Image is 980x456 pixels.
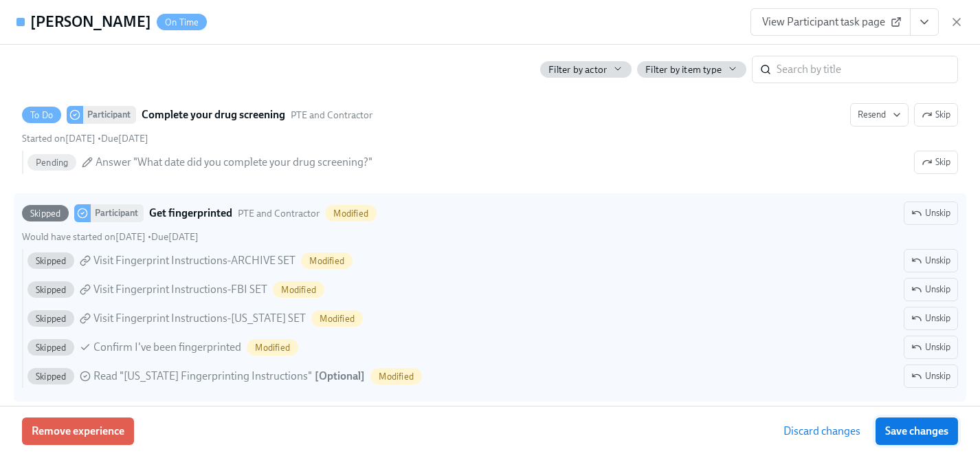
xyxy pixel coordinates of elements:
span: Unskip [911,206,950,220]
span: Unskip [911,254,950,268]
span: Modified [311,314,363,324]
span: Skipped [27,314,74,324]
div: [ Optional ] [315,369,365,384]
span: Skipped [27,256,74,266]
span: Modified [325,208,377,219]
div: • [22,132,148,145]
span: Tuesday, October 21st 2025, 9:00 am [101,133,148,144]
span: On Time [157,17,207,28]
input: Search by title [777,56,958,83]
span: Modified [370,371,422,382]
button: View task page [910,8,939,36]
strong: Complete your drug screening [142,107,285,123]
button: SkippedParticipantGet fingerprintedPTE and ContractorModifiedUnskipWould have started on[DATE] •D... [904,336,958,359]
button: SkippedParticipantGet fingerprintedPTE and ContractorModifiedUnskipWould have started on[DATE] •D... [904,278,958,301]
span: Discard changes [783,424,860,438]
span: Read "[US_STATE] Fingerprinting Instructions" [93,369,312,384]
button: Discard changes [774,417,870,445]
h4: [PERSON_NAME] [30,12,151,32]
span: Unskip [911,340,950,354]
button: Save changes [876,417,958,445]
span: Skipped [27,343,74,353]
span: Resend [858,108,901,122]
strong: Get fingerprinted [149,205,232,221]
span: Modified [273,285,324,295]
span: View Participant task page [762,15,899,29]
button: To DoParticipantComplete your drug screeningPTE and ContractorResendSkipStarted on[DATE] •Due[DAT... [914,151,958,174]
span: Unskip [911,369,950,383]
div: Participant [91,204,144,222]
span: Filter by item type [645,63,722,76]
span: Visit Fingerprint Instructions-FBI SET [93,282,267,297]
span: Tuesday, October 14th 2025, 6:12 pm [22,133,96,144]
span: Visit Fingerprint Instructions-ARCHIVE SET [93,253,296,268]
span: Visit Fingerprint Instructions-[US_STATE] SET [93,311,306,326]
span: Skip [922,108,950,122]
span: Answer "What date did you complete your drug screening?" [96,155,372,170]
button: SkippedParticipantGet fingerprintedPTE and ContractorModifiedWould have started on[DATE] •Due[DAT... [904,202,958,225]
button: Filter by actor [540,61,632,78]
span: To Do [22,110,61,120]
span: Modified [301,256,353,266]
span: Remove experience [32,424,124,438]
button: To DoParticipantComplete your drug screeningPTE and ContractorSkipStarted on[DATE] •Due[DATE] Pen... [850,103,909,127]
span: Unskip [911,283,950,296]
button: Remove experience [22,417,134,445]
a: View Participant task page [750,8,911,36]
span: Skipped [22,208,69,219]
button: Filter by item type [637,61,746,78]
span: This task uses the "PTE and Contractor" audience [291,109,372,122]
span: Confirm I've been fingerprinted [93,340,241,355]
button: To DoParticipantComplete your drug screeningPTE and ContractorResendStarted on[DATE] •Due[DATE] P... [914,103,958,127]
span: Tuesday, October 14th 2025, 6:11 pm [22,231,146,243]
span: Tuesday, October 21st 2025, 9:00 am [151,231,199,243]
button: SkippedParticipantGet fingerprintedPTE and ContractorModifiedUnskipWould have started on[DATE] •D... [904,249,958,272]
button: SkippedParticipantGet fingerprintedPTE and ContractorModifiedUnskipWould have started on[DATE] •D... [904,365,958,388]
span: Skipped [27,371,74,382]
span: This task uses the "PTE and Contractor" audience [238,207,320,220]
span: Save changes [885,424,948,438]
span: Filter by actor [548,63,607,76]
span: Unskip [911,312,950,325]
div: Participant [83,106,136,124]
span: Skip [922,155,950,169]
div: • [22,230,199,243]
span: Pending [27,158,76,168]
span: Skipped [27,285,74,295]
button: SkippedParticipantGet fingerprintedPTE and ContractorModifiedUnskipWould have started on[DATE] •D... [904,307,958,330]
span: Modified [247,343,298,353]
